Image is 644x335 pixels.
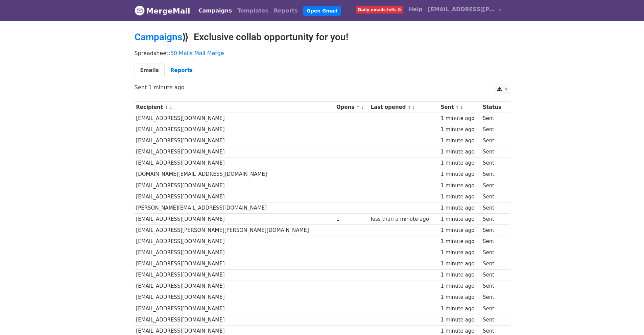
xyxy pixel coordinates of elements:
td: [EMAIL_ADDRESS][DOMAIN_NAME] [135,258,335,269]
a: 50 Mails Mail Merge [170,50,224,56]
span: [EMAIL_ADDRESS][PERSON_NAME][DOMAIN_NAME] [428,5,496,14]
span: Daily emails left: 0 [356,6,403,14]
div: 1 minute ago [441,305,480,313]
td: Sent [481,292,506,303]
td: [EMAIL_ADDRESS][DOMAIN_NAME] [135,135,335,146]
p: Spreadsheet: [135,50,510,57]
div: 1 minute ago [441,282,480,290]
td: Sent [481,269,506,281]
div: 1 minute ago [441,215,480,223]
td: Sent [481,236,506,247]
img: MergeMail logo [135,5,145,16]
a: Campaigns [196,4,235,18]
td: Sent [481,225,506,236]
div: 1 minute ago [441,316,480,324]
td: [EMAIL_ADDRESS][DOMAIN_NAME] [135,158,335,169]
th: Sent [439,102,481,113]
td: [EMAIL_ADDRESS][DOMAIN_NAME] [135,281,335,292]
td: Sent [481,214,506,225]
div: 1 minute ago [441,193,480,201]
td: [EMAIL_ADDRESS][DOMAIN_NAME] [135,269,335,281]
td: Sent [481,113,506,124]
td: [EMAIL_ADDRESS][DOMAIN_NAME] [135,314,335,325]
th: Opens [335,102,369,113]
a: Emails [135,64,165,77]
iframe: Chat Widget [610,303,644,335]
a: ↑ [456,105,459,110]
p: Sent 1 minute ago [135,84,510,91]
td: [EMAIL_ADDRESS][DOMAIN_NAME] [135,124,335,135]
td: Sent [481,191,506,202]
td: Sent [481,202,506,213]
a: Reports [271,4,301,18]
td: Sent [481,124,506,135]
a: ↑ [165,105,168,110]
td: Sent [481,303,506,314]
a: MergeMail [135,4,190,18]
td: [EMAIL_ADDRESS][DOMAIN_NAME] [135,180,335,191]
td: [EMAIL_ADDRESS][DOMAIN_NAME] [135,247,335,258]
td: [PERSON_NAME][EMAIL_ADDRESS][DOMAIN_NAME] [135,202,335,213]
div: 1 minute ago [441,126,480,134]
th: Last opened [369,102,439,113]
td: Sent [481,158,506,169]
div: 1 minute ago [441,170,480,178]
div: 1 minute ago [441,249,480,257]
div: 1 minute ago [441,226,480,234]
div: 1 minute ago [441,182,480,190]
a: ↓ [360,105,364,110]
td: [EMAIL_ADDRESS][DOMAIN_NAME] [135,113,335,124]
td: Sent [481,135,506,146]
a: ↑ [408,105,411,110]
td: [EMAIL_ADDRESS][DOMAIN_NAME] [135,236,335,247]
td: Sent [481,146,506,158]
td: Sent [481,247,506,258]
td: [EMAIL_ADDRESS][PERSON_NAME][PERSON_NAME][DOMAIN_NAME] [135,225,335,236]
div: 1 minute ago [441,148,480,156]
div: 1 minute ago [441,271,480,279]
a: ↓ [412,105,416,110]
a: [EMAIL_ADDRESS][PERSON_NAME][DOMAIN_NAME] [425,3,504,19]
a: ↓ [169,105,173,110]
div: 1 minute ago [441,238,480,245]
td: Sent [481,180,506,191]
td: Sent [481,169,506,180]
div: Chat-Widget [610,303,644,335]
div: 1 minute ago [441,204,480,212]
a: Daily emails left: 0 [353,3,406,16]
a: ↑ [356,105,360,110]
td: Sent [481,281,506,292]
h2: ⟫ Exclusive collab opportunity for you! [135,31,510,43]
td: [EMAIL_ADDRESS][DOMAIN_NAME] [135,146,335,158]
td: Sent [481,258,506,269]
div: 1 [336,215,367,223]
th: Status [481,102,506,113]
div: 1 minute ago [441,159,480,167]
div: 1 minute ago [441,327,480,335]
div: 1 minute ago [441,293,480,301]
td: Sent [481,314,506,325]
div: 1 minute ago [441,115,480,122]
td: [EMAIL_ADDRESS][DOMAIN_NAME] [135,292,335,303]
a: Templates [235,4,271,18]
a: Help [406,3,425,16]
a: Campaigns [135,31,182,43]
div: less than a minute ago [371,215,437,223]
td: [DOMAIN_NAME][EMAIL_ADDRESS][DOMAIN_NAME] [135,169,335,180]
a: Reports [165,64,198,77]
div: 1 minute ago [441,260,480,268]
a: ↓ [460,105,463,110]
a: Open Gmail [303,6,341,16]
th: Recipient [135,102,335,113]
td: [EMAIL_ADDRESS][DOMAIN_NAME] [135,214,335,225]
td: [EMAIL_ADDRESS][DOMAIN_NAME] [135,191,335,202]
div: 1 minute ago [441,137,480,145]
td: [EMAIL_ADDRESS][DOMAIN_NAME] [135,303,335,314]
